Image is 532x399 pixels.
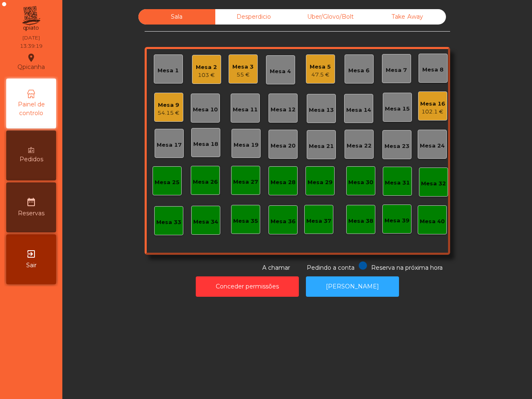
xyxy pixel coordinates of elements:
[234,141,259,149] div: Mesa 19
[21,4,41,33] img: qpiato
[8,100,54,118] span: Painel de controlo
[369,9,446,25] div: Take Away
[348,66,369,75] div: Mesa 6
[420,100,445,108] div: Mesa 16
[271,217,296,226] div: Mesa 36
[310,63,331,71] div: Mesa 5
[306,217,331,225] div: Mesa 37
[26,53,36,63] i: location_on
[309,106,334,114] div: Mesa 13
[420,142,445,150] div: Mesa 24
[193,106,218,114] div: Mesa 10
[271,178,296,187] div: Mesa 28
[233,178,258,186] div: Mesa 27
[348,178,373,187] div: Mesa 30
[22,34,40,42] div: [DATE]
[385,179,410,187] div: Mesa 31
[155,178,180,187] div: Mesa 25
[346,106,371,114] div: Mesa 14
[196,276,299,297] button: Conceder permissões
[270,67,291,76] div: Mesa 4
[420,108,445,116] div: 102.1 €
[232,71,254,79] div: 55 €
[271,142,296,150] div: Mesa 20
[158,109,180,117] div: 54.15 €
[157,141,182,149] div: Mesa 17
[420,217,445,226] div: Mesa 40
[292,9,369,25] div: Uber/Glovo/Bolt
[158,101,180,109] div: Mesa 9
[196,71,217,79] div: 103 €
[306,276,399,297] button: [PERSON_NAME]
[421,180,446,188] div: Mesa 32
[20,155,43,164] span: Pedidos
[26,197,36,207] i: date_range
[193,178,218,186] div: Mesa 26
[196,63,217,71] div: Mesa 2
[384,217,409,225] div: Mesa 39
[310,71,331,79] div: 47.5 €
[215,9,292,25] div: Desperdicio
[138,9,215,25] div: Sala
[386,66,407,74] div: Mesa 7
[348,217,373,225] div: Mesa 38
[347,142,372,150] div: Mesa 22
[271,106,296,114] div: Mesa 12
[422,66,443,74] div: Mesa 8
[26,249,36,259] i: exit_to_app
[309,142,334,150] div: Mesa 21
[371,264,443,271] span: Reserva na próxima hora
[17,52,45,72] div: Qpicanha
[193,140,218,148] div: Mesa 18
[193,218,218,226] div: Mesa 34
[20,42,42,50] div: 13:39:19
[158,66,179,75] div: Mesa 1
[233,217,258,225] div: Mesa 35
[26,261,37,270] span: Sair
[262,264,290,271] span: A chamar
[308,178,332,187] div: Mesa 29
[233,106,258,114] div: Mesa 11
[156,218,181,227] div: Mesa 33
[385,105,410,113] div: Mesa 15
[307,264,355,271] span: Pedindo a conta
[18,209,44,218] span: Reservas
[384,142,409,150] div: Mesa 23
[232,63,254,71] div: Mesa 3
